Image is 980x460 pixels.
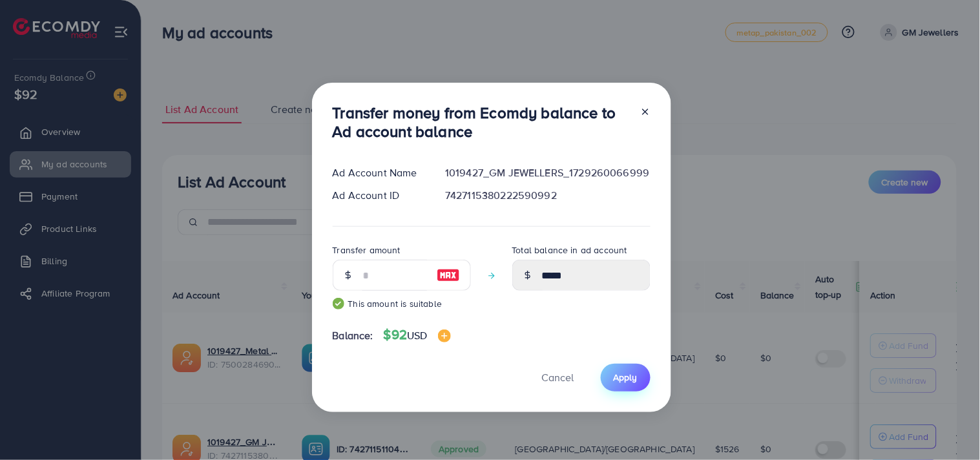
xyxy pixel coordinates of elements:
img: image [438,329,451,342]
img: guide [333,298,344,309]
span: Balance: [333,328,373,343]
iframe: Chat [925,402,970,450]
span: Apply [614,371,638,384]
div: 7427115380222590992 [435,188,660,203]
small: This amount is suitable [333,297,471,310]
h3: Transfer money from Ecomdy balance to Ad account balance [333,103,630,141]
label: Total balance in ad account [512,244,627,256]
div: Ad Account ID [322,188,435,203]
button: Cancel [526,364,590,392]
button: Apply [601,364,651,392]
div: Ad Account Name [322,165,435,180]
span: Cancel [542,370,574,384]
label: Transfer amount [333,244,401,256]
img: image [437,267,460,283]
h4: $92 [384,327,451,343]
div: 1019427_GM JEWELLERS_1729260066999 [435,165,660,180]
span: USD [407,328,427,342]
